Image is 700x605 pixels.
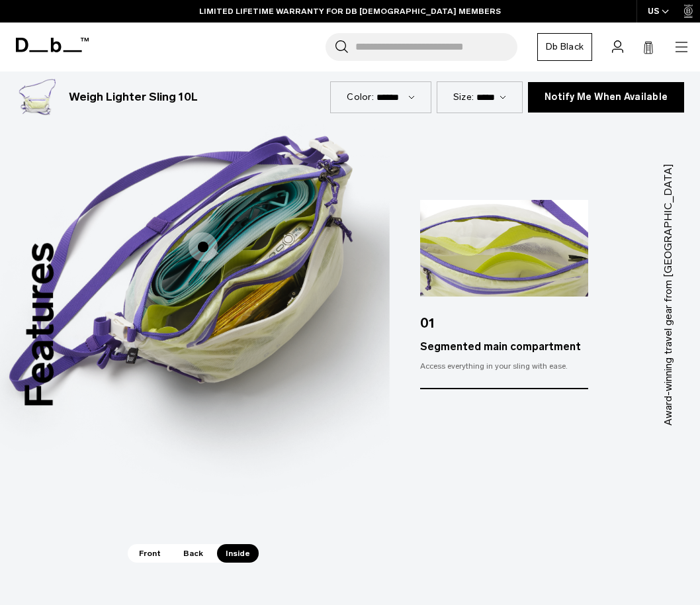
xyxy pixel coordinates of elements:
[528,82,684,113] button: Notify Me When Available
[545,91,668,103] span: Notify Me When Available
[69,89,198,106] h3: Weigh Lighter Sling 10L
[217,544,259,563] span: Inside
[537,33,592,61] a: Db Black
[347,90,374,104] label: Color:
[420,360,588,372] div: Access everything in your sling with ease.
[420,339,588,355] div: Segmented main compartment
[199,5,501,17] a: LIMITED LIFETIME WARRANTY FOR DB [DEMOGRAPHIC_DATA] MEMBERS
[420,297,588,339] div: 01
[453,90,474,104] label: Size:
[660,163,676,426] div: Award-winning travel gear from [GEOGRAPHIC_DATA]
[9,242,70,408] h3: Features
[16,76,58,118] img: Weigh_Lighter_Sling_10L_1.png
[130,544,169,563] span: Front
[175,544,212,563] span: Back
